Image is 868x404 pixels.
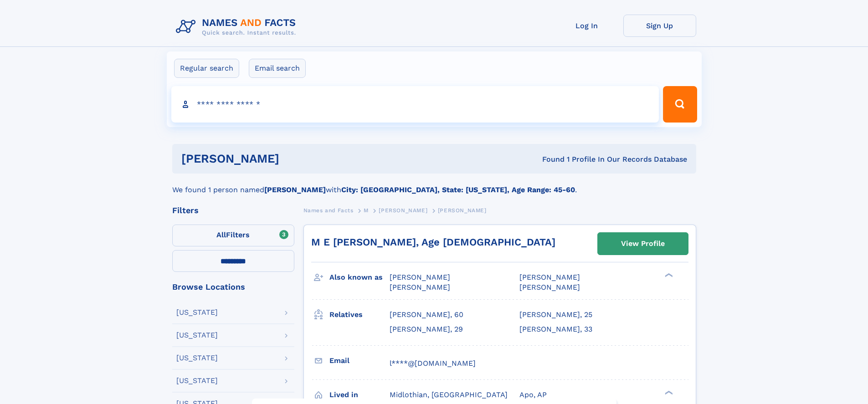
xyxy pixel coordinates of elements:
[390,283,450,291] span: [PERSON_NAME]
[663,272,673,278] div: ❯
[379,205,427,216] a: [PERSON_NAME]
[411,154,687,164] div: Found 1 Profile In Our Records Database
[663,389,673,395] div: ❯
[172,283,294,291] div: Browse Locations
[663,86,697,123] button: Search Button
[390,390,508,399] span: Midlothian, [GEOGRAPHIC_DATA]
[176,377,218,384] div: [US_STATE]
[172,174,696,195] div: We found 1 person named with .
[329,353,390,368] h3: Email
[174,59,239,78] label: Regular search
[438,207,487,214] span: [PERSON_NAME]
[176,332,218,339] div: [US_STATE]
[329,387,390,403] h3: Lived in
[390,324,463,334] a: [PERSON_NAME], 29
[176,354,218,362] div: [US_STATE]
[364,205,369,216] a: M
[303,205,354,216] a: Names and Facts
[264,185,326,194] b: [PERSON_NAME]
[172,225,294,246] label: Filters
[216,230,226,239] span: All
[249,59,306,78] label: Email search
[329,270,390,285] h3: Also known as
[519,310,592,320] a: [PERSON_NAME], 25
[379,207,427,214] span: [PERSON_NAME]
[519,324,592,334] a: [PERSON_NAME], 33
[176,309,218,316] div: [US_STATE]
[311,236,555,248] a: M E [PERSON_NAME], Age [DEMOGRAPHIC_DATA]
[519,390,547,399] span: Apo, AP
[550,15,623,37] a: Log In
[390,273,450,281] span: [PERSON_NAME]
[364,207,369,214] span: M
[171,86,659,123] input: search input
[390,310,463,320] a: [PERSON_NAME], 60
[519,273,580,281] span: [PERSON_NAME]
[172,15,303,39] img: Logo Names and Facts
[623,15,696,37] a: Sign Up
[341,185,575,194] b: City: [GEOGRAPHIC_DATA], State: [US_STATE], Age Range: 45-60
[329,307,390,322] h3: Relatives
[519,283,580,291] span: [PERSON_NAME]
[598,233,688,255] a: View Profile
[621,233,665,254] div: View Profile
[172,206,294,215] div: Filters
[181,153,411,164] h1: [PERSON_NAME]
